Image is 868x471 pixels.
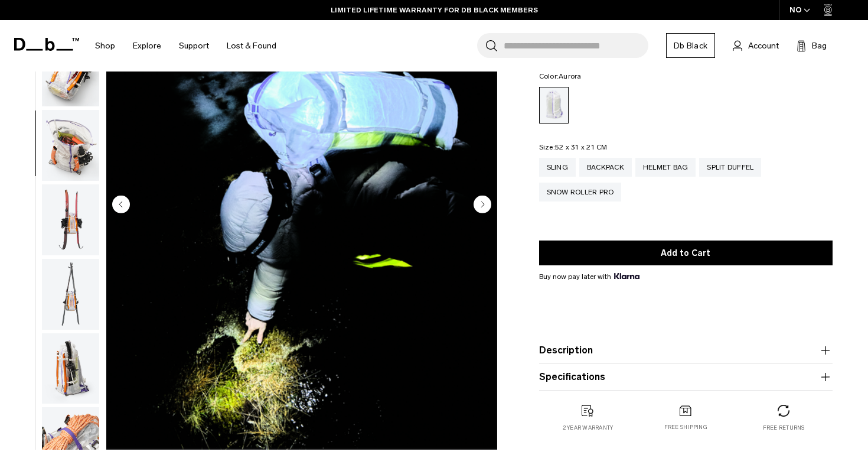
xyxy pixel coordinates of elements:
[539,343,833,358] button: Description
[42,110,99,181] img: Weigh_Lighter_Backpack_25L_7.png
[179,25,209,67] a: Support
[112,195,130,215] button: Previous slide
[41,184,100,256] button: Weigh_Lighter_Backpack_25L_8.png
[41,333,100,405] button: Weigh_Lighter_Backpack_25L_10.png
[474,195,491,215] button: Next slide
[664,424,707,432] p: Free shipping
[539,158,576,177] a: Sling
[539,73,582,80] legend: Color:
[539,183,622,202] a: Snow Roller Pro
[563,424,614,432] p: 2 year warranty
[539,87,569,124] a: Aurora
[331,5,538,15] a: LIMITED LIFETIME WARRANTY FOR DB BLACK MEMBERS
[579,158,632,177] a: Backpack
[555,143,608,151] span: 52 x 31 x 21 CM
[539,241,833,265] button: Add to Cart
[133,25,161,67] a: Explore
[666,33,715,58] a: Db Black
[733,38,779,53] a: Account
[748,40,779,52] span: Account
[614,273,639,279] img: {"height" => 20, "alt" => "Klarna"}
[42,259,99,330] img: Weigh_Lighter_Backpack_25L_9.png
[227,25,276,67] a: Lost & Found
[699,158,761,177] a: Split Duffel
[86,20,285,72] nav: Main Navigation
[42,184,99,255] img: Weigh_Lighter_Backpack_25L_8.png
[42,333,99,404] img: Weigh_Lighter_Backpack_25L_10.png
[812,40,827,52] span: Bag
[635,158,696,177] a: Helmet Bag
[763,424,805,432] p: Free returns
[41,258,100,330] button: Weigh_Lighter_Backpack_25L_9.png
[95,25,115,67] a: Shop
[797,38,827,53] button: Bag
[539,271,639,282] span: Buy now pay later with
[41,109,100,181] button: Weigh_Lighter_Backpack_25L_7.png
[559,72,582,80] span: Aurora
[539,370,833,384] button: Specifications
[539,144,608,151] legend: Size:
